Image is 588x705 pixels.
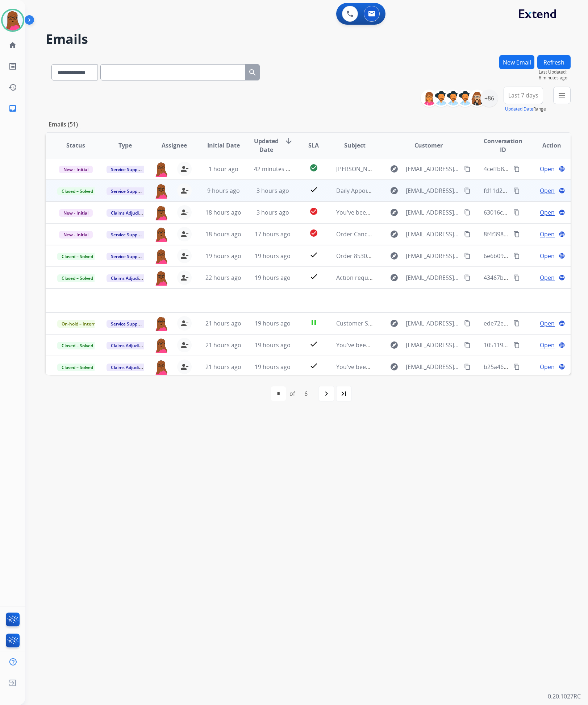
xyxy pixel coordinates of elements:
[154,162,168,177] img: agent-avatar
[322,389,331,398] mat-icon: navigate_next
[559,274,565,281] mat-icon: language
[537,55,571,69] button: Refresh
[154,338,168,353] img: agent-avatar
[107,342,156,349] span: Claims Adjudication
[57,274,97,282] span: Closed – Solved
[248,68,257,77] mat-icon: search
[390,186,399,195] mat-icon: explore
[390,208,399,217] mat-icon: explore
[299,386,313,401] div: 6
[559,342,565,348] mat-icon: language
[559,166,565,172] mat-icon: language
[414,141,443,150] span: Customer
[540,319,555,328] span: Open
[180,319,189,328] mat-icon: person_remove
[107,187,148,195] span: Service Support
[254,137,279,154] span: Updated Date
[107,166,148,173] span: Service Support
[255,274,291,282] span: 19 hours ago
[180,273,189,282] mat-icon: person_remove
[406,273,460,282] span: [EMAIL_ADDRESS][DOMAIN_NAME]
[66,141,85,150] span: Status
[539,75,571,81] span: 6 minutes ago
[154,227,168,242] img: agent-avatar
[309,229,318,237] mat-icon: check_circle
[559,320,565,327] mat-icon: language
[480,90,498,107] div: +86
[3,10,23,30] img: avatar
[57,342,97,349] span: Closed – Solved
[180,208,189,217] mat-icon: person_remove
[205,319,241,327] span: 21 hours ago
[309,361,318,370] mat-icon: check
[107,231,148,239] span: Service Support
[154,270,168,286] img: agent-avatar
[513,320,520,327] mat-icon: content_copy
[513,166,520,172] mat-icon: content_copy
[46,32,571,46] h2: Emails
[205,363,241,371] span: 21 hours ago
[390,230,399,239] mat-icon: explore
[464,166,471,172] mat-icon: content_copy
[513,231,520,237] mat-icon: content_copy
[484,137,522,154] span: Conversation ID
[540,273,555,282] span: Open
[336,230,493,238] span: Order Cancelled 1107d285-4994-43f1-b852-1e360b01ac48
[464,187,471,194] mat-icon: content_copy
[205,341,241,349] span: 21 hours ago
[8,83,17,92] mat-icon: history
[209,165,238,173] span: 1 hour ago
[57,253,97,260] span: Closed – Solved
[205,274,241,282] span: 22 hours ago
[336,363,564,371] span: You've been assigned a new service order: 0b88a8ed-5c0f-4d01-9b99-1df099382b32
[521,133,571,158] th: Action
[336,252,458,260] span: Order 8530f64f-a1f9-4f79-b648-efae6629214c
[540,362,555,371] span: Open
[154,183,168,199] img: agent-avatar
[180,165,189,173] mat-icon: person_remove
[162,141,187,150] span: Assignee
[205,230,241,238] span: 18 hours ago
[107,274,156,282] span: Claims Adjudication
[559,231,565,237] mat-icon: language
[257,208,289,216] span: 3 hours ago
[540,165,555,173] span: Open
[289,389,295,398] div: of
[255,363,291,371] span: 19 hours ago
[540,341,555,349] span: Open
[336,165,528,173] span: [PERSON_NAME] - SO#501291570 [ thread::YkCygjclBkiccZoDyUlVXDk:: ]
[406,186,460,195] span: [EMAIL_ADDRESS][DOMAIN_NAME]
[406,230,460,239] span: [EMAIL_ADDRESS][DOMAIN_NAME]
[504,87,543,104] button: Last 7 days
[464,209,471,216] mat-icon: content_copy
[118,141,132,150] span: Type
[8,104,17,113] mat-icon: inbox
[284,137,293,145] mat-icon: arrow_downward
[308,141,319,150] span: SLA
[513,342,520,348] mat-icon: content_copy
[180,186,189,195] mat-icon: person_remove
[57,320,104,328] span: On-hold – Internal
[406,362,460,371] span: [EMAIL_ADDRESS][DOMAIN_NAME]
[205,208,241,216] span: 18 hours ago
[344,141,366,150] span: Subject
[180,341,189,349] mat-icon: person_remove
[390,252,399,260] mat-icon: explore
[180,252,189,260] mat-icon: person_remove
[154,205,168,220] img: agent-avatar
[309,250,318,259] mat-icon: check
[57,364,97,371] span: Closed – Solved
[107,364,156,371] span: Claims Adjudication
[559,364,565,370] mat-icon: language
[59,166,93,173] span: New - Initial
[57,187,97,195] span: Closed – Solved
[464,253,471,259] mat-icon: content_copy
[309,318,318,327] mat-icon: pause
[336,187,466,195] span: Daily Appointment Report for Extend on [DATE]
[406,341,460,349] span: [EMAIL_ADDRESS][DOMAIN_NAME]
[180,362,189,371] mat-icon: person_remove
[309,163,318,172] mat-icon: check_circle
[464,231,471,237] mat-icon: content_copy
[513,187,520,194] mat-icon: content_copy
[513,364,520,370] mat-icon: content_copy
